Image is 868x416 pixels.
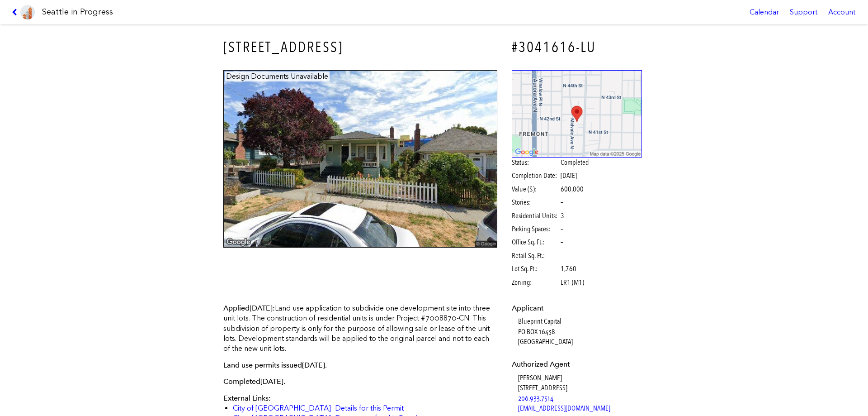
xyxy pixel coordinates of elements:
[250,304,273,312] span: [DATE]
[512,158,559,167] span: Status:
[20,5,35,19] img: favicon-96x96.png
[512,37,642,57] h4: #3041616-LU
[518,394,553,402] a: 206.933.7514
[561,264,576,274] span: 1,760
[512,237,559,247] span: Office Sq. Ft.:
[302,361,325,369] span: [DATE]
[561,251,563,261] span: –
[561,211,564,221] span: 3
[260,377,283,386] span: [DATE]
[512,197,559,207] span: Stories:
[512,211,559,221] span: Residential Units:
[512,264,559,274] span: Lot Sq. Ft.:
[223,360,497,370] p: Land use permits issued .
[223,303,497,354] p: Land use application to subdivide one development site into three unit lots. The construction of ...
[561,224,563,234] span: –
[561,171,577,180] span: [DATE]
[512,171,559,181] span: Completion Date:
[561,158,589,167] span: Completed
[561,277,584,287] span: LR1 (M1)
[561,184,584,194] span: 600,000
[512,70,642,158] img: staticmap
[223,377,497,387] p: Completed .
[512,277,559,287] span: Zoning:
[512,303,642,313] dt: Applicant
[518,316,642,347] dd: Blueprint Capital PO BOX 16438 [GEOGRAPHIC_DATA]
[561,237,563,247] span: –
[223,37,497,57] h3: [STREET_ADDRESS]
[223,394,271,402] span: External Links:
[518,373,642,414] dd: [PERSON_NAME] [STREET_ADDRESS]
[512,359,642,369] dt: Authorized Agent
[561,197,563,207] span: –
[223,70,497,248] img: 4128_MIDVALE_AVE_N_SEATTLE.jpg
[223,304,275,312] span: Applied :
[42,6,113,18] h1: Seattle in Progress
[518,404,610,412] a: [EMAIL_ADDRESS][DOMAIN_NAME]
[512,184,559,194] span: Value ($):
[225,72,330,81] figcaption: Design Documents Unavailable
[512,251,559,261] span: Retail Sq. Ft.:
[512,224,559,234] span: Parking Spaces:
[233,404,404,412] a: City of [GEOGRAPHIC_DATA]: Details for this Permit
